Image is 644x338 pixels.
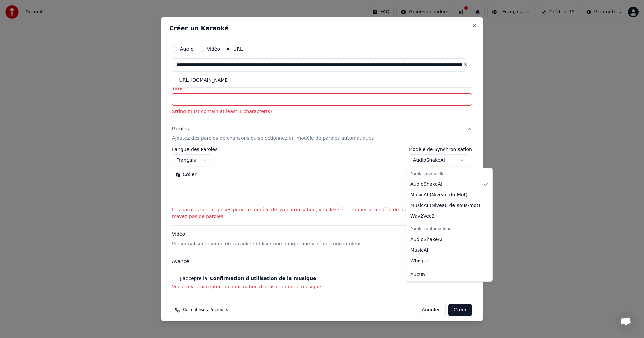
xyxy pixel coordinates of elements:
span: Aucun [410,271,425,278]
span: AudioShakeAI [410,181,442,188]
span: AudioShakeAI [410,236,442,243]
span: MusicAI ( Niveau de sous-mot ) [410,202,480,209]
div: Paroles manuelles [408,170,491,179]
div: Paroles automatiques [408,225,491,234]
span: Wav2Vec2 [410,213,434,220]
span: MusicAI [410,247,428,254]
span: Whisper [410,258,429,264]
span: MusicAI ( Niveau du Mot ) [410,192,467,198]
